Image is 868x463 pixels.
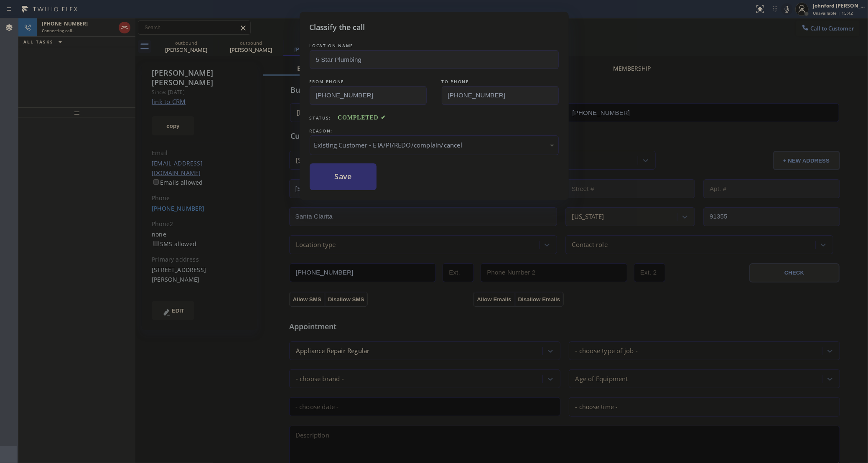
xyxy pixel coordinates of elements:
div: REASON: [310,127,559,135]
input: From phone [310,86,427,105]
button: Save [310,163,377,190]
h5: Classify the call [310,22,365,33]
div: TO PHONE [442,77,559,86]
input: To phone [442,86,559,105]
div: FROM PHONE [310,77,427,86]
div: LOCATION NAME [310,41,559,50]
span: Status: [310,115,331,121]
div: Existing Customer - ETA/PI/REDO/complain/cancel [314,140,554,150]
span: COMPLETED [338,114,386,121]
